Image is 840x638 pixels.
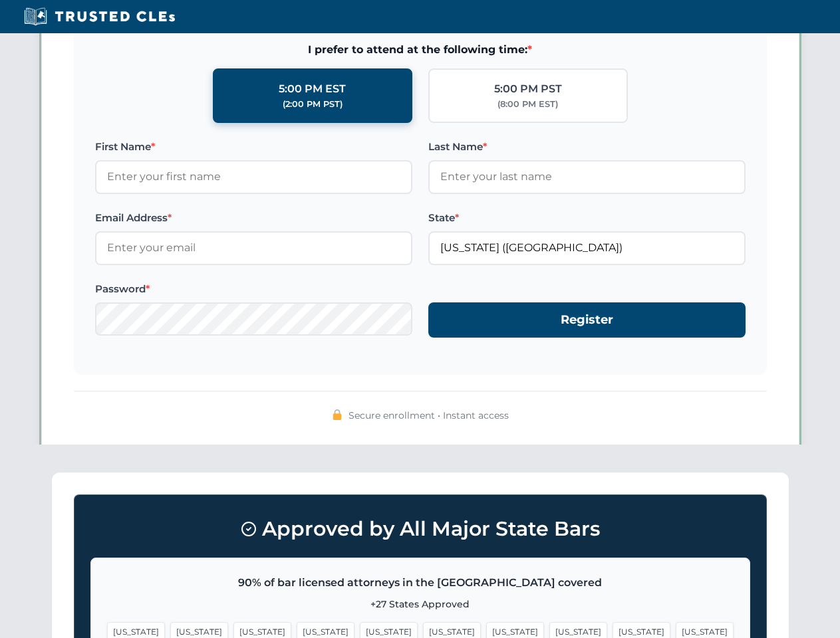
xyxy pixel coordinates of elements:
[90,511,750,547] h3: Approved by All Major State Bars
[95,41,746,58] span: I prefer to attend at the following time:
[428,231,746,265] input: Florida (FL)
[428,210,746,226] label: State
[95,160,412,193] input: Enter your first name
[20,7,179,27] img: Trusted CLEs
[332,409,343,420] img: 🔒
[349,408,509,423] span: Secure enrollment • Instant access
[107,597,734,611] p: +27 States Approved
[95,231,412,265] input: Enter your email
[95,210,412,226] label: Email Address
[95,139,412,155] label: First Name
[428,139,746,155] label: Last Name
[497,98,558,111] div: (8:00 PM EST)
[283,98,343,111] div: (2:00 PM PST)
[428,302,746,338] button: Register
[494,80,562,98] div: 5:00 PM PST
[279,80,346,98] div: 5:00 PM EST
[95,281,412,297] label: Password
[428,160,746,193] input: Enter your last name
[107,574,734,591] p: 90% of bar licensed attorneys in the [GEOGRAPHIC_DATA] covered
